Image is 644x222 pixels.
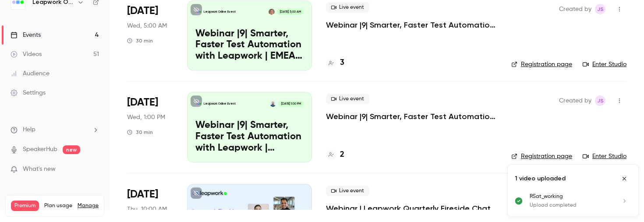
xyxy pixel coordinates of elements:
[204,102,236,106] p: Leapwork Online Event
[78,202,99,209] a: Manage
[127,187,158,201] span: [DATE]
[270,101,276,107] img: Leo Laskin
[127,0,173,70] div: Sep 24 Wed, 10:00 AM (Europe/London)
[278,101,303,107] span: [DATE] 1:00 PM
[583,152,626,161] a: Enter Studio
[88,166,99,173] iframe: Noticeable Trigger
[269,9,275,15] img: Barnaby Savage-Mountain
[195,28,304,62] p: Webinar |9| Smarter, Faster Test Automation with Leapwork | EMEA | Q3 2025
[326,20,497,30] a: Webinar |9| Smarter, Faster Test Automation with Leapwork | EMEA | Q3 2025
[187,0,312,70] a: Webinar |9| Smarter, Faster Test Automation with Leapwork | EMEA | Q3 2025Leapwork Online EventBa...
[340,57,344,69] h4: 3
[11,201,39,211] span: Premium
[530,193,610,201] p: RSat_working
[127,113,165,122] span: Wed, 1:00 PM
[340,149,344,161] h4: 2
[23,165,56,174] span: What's new
[326,186,369,196] span: Live event
[326,203,497,214] a: Webinar | Leapwork Quarterly Fireside Chat | Q3 2025
[187,92,312,162] a: Webinar |9| Smarter, Faster Test Automation with Leapwork | US | Q3 2025Leapwork Online EventLeo ...
[204,10,236,14] p: Leapwork Online Event
[63,145,80,154] span: new
[559,4,591,14] span: Created by
[23,125,35,134] span: Help
[595,4,605,14] span: Jaynesh Singh
[326,94,369,104] span: Live event
[530,201,610,209] p: Upload completed
[326,2,369,13] span: Live event
[127,92,173,162] div: Sep 24 Wed, 1:00 PM (America/New York)
[583,60,626,69] a: Enter Studio
[127,205,167,214] span: Thu, 10:00 AM
[127,37,153,44] div: 30 min
[127,21,167,30] span: Wed, 5:00 AM
[127,4,158,18] span: [DATE]
[508,193,638,216] ul: Uploads list
[597,4,604,14] span: JS
[11,125,99,134] li: help-dropdown-opener
[595,95,605,106] span: Jaynesh Singh
[127,95,158,109] span: [DATE]
[127,129,153,136] div: 30 min
[326,57,344,69] a: 3
[326,149,344,161] a: 2
[11,31,41,39] div: Events
[530,193,631,209] a: RSat_workingUpload completed
[597,95,604,106] span: JS
[559,95,591,106] span: Created by
[617,172,631,186] button: Close uploads list
[44,202,72,209] span: Plan usage
[195,120,304,154] p: Webinar |9| Smarter, Faster Test Automation with Leapwork | [GEOGRAPHIC_DATA] | Q3 2025
[511,152,572,161] a: Registration page
[11,50,42,59] div: Videos
[511,60,572,69] a: Registration page
[326,111,497,122] a: Webinar |9| Smarter, Faster Test Automation with Leapwork | [GEOGRAPHIC_DATA] | Q3 2025
[23,145,57,154] a: SpeakerHub
[277,9,303,15] span: [DATE] 5:00 AM
[11,69,50,78] div: Audience
[11,88,46,97] div: Settings
[515,174,566,183] p: 1 video uploaded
